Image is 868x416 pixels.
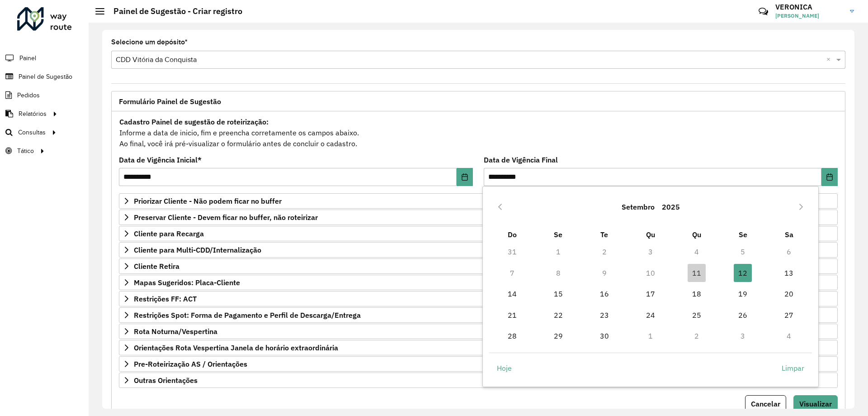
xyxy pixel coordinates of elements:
[674,263,720,283] td: 11
[535,241,581,262] td: 1
[739,230,747,239] span: Se
[134,279,240,286] span: Mapas Sugeridos: Placa-Cliente
[780,285,798,303] span: 20
[581,283,627,304] td: 16
[503,285,521,303] span: 14
[595,306,613,324] span: 23
[595,327,613,345] span: 30
[720,241,766,262] td: 5
[19,109,47,119] span: Relatórios
[674,241,720,262] td: 4
[134,311,361,319] span: Restrições Spot: Forma de Pagamento e Perfil de Descarga/Entrega
[119,210,838,225] a: Preservar Cliente - Devem ficar no buffer, não roteirizar
[134,344,338,351] span: Orientações Rota Vespertina Janela de horário extraordinária
[134,328,217,335] span: Rota Noturna/Vespertina
[554,230,562,239] span: Se
[134,197,282,205] span: Priorizar Cliente - Não podem ficar no buffer
[134,263,179,270] span: Cliente Retira
[734,306,752,324] span: 26
[134,230,204,237] span: Cliente para Recarga
[782,363,804,373] span: Limpar
[535,283,581,304] td: 15
[766,304,812,325] td: 27
[497,363,512,373] span: Hoje
[745,395,786,412] button: Cancelar
[766,241,812,262] td: 6
[793,395,838,412] button: Visualizar
[119,291,838,306] a: Restrições FF: ACT
[688,306,706,324] span: 25
[489,325,535,346] td: 28
[482,186,819,387] div: Choose Date
[720,325,766,346] td: 3
[751,399,780,408] span: Cancelar
[119,275,838,290] a: Mapas Sugeridos: Placa-Cliente
[688,264,706,282] span: 11
[720,263,766,283] td: 12
[766,325,812,346] td: 4
[535,325,581,346] td: 29
[535,304,581,325] td: 22
[794,200,808,214] button: Next Month
[119,226,838,241] a: Cliente para Recarga
[674,304,720,325] td: 25
[18,128,46,137] span: Consultas
[489,263,535,283] td: 7
[508,230,517,239] span: Do
[489,241,535,262] td: 31
[627,241,674,262] td: 3
[642,285,660,303] span: 17
[493,200,507,214] button: Previous Month
[19,72,72,81] span: Painel de Sugestão
[775,12,843,20] span: [PERSON_NAME]
[119,98,221,105] span: Formulário Painel de Sugestão
[780,264,798,282] span: 13
[119,193,838,209] a: Priorizar Cliente - Não podem ficar no buffer
[549,327,567,345] span: 29
[766,283,812,304] td: 20
[775,3,843,11] h3: VERONICA
[503,306,521,324] span: 21
[720,283,766,304] td: 19
[17,91,40,100] span: Pedidos
[618,196,658,218] button: Choose Month
[119,324,838,339] a: Rota Noturna/Vespertina
[658,196,684,218] button: Choose Year
[119,340,838,355] a: Orientações Rota Vespertina Janela de horário extraordinária
[627,325,674,346] td: 1
[503,327,521,345] span: 28
[119,258,838,274] a: Cliente Retira
[19,53,36,63] span: Painel
[627,304,674,325] td: 24
[119,116,838,149] div: Informe a data de inicio, fim e preencha corretamente os campos abaixo. Ao final, você irá pré-vi...
[119,242,838,258] a: Cliente para Multi-CDD/Internalização
[489,359,519,378] button: Hoje
[674,325,720,346] td: 2
[581,263,627,283] td: 9
[821,168,838,186] button: Choose Date
[627,263,674,283] td: 10
[119,356,838,372] a: Pre-Roteirização AS / Orientações
[826,54,834,65] span: Clear all
[581,241,627,262] td: 2
[600,230,608,239] span: Te
[674,283,720,304] td: 18
[754,2,773,21] a: Contato Rápido
[17,146,34,156] span: Tático
[489,283,535,304] td: 14
[489,304,535,325] td: 21
[457,168,473,186] button: Choose Date
[692,230,701,239] span: Qu
[134,214,318,221] span: Preservar Cliente - Devem ficar no buffer, não roteirizar
[780,306,798,324] span: 27
[581,325,627,346] td: 30
[119,307,838,323] a: Restrições Spot: Forma de Pagamento e Perfil de Descarga/Entrega
[119,154,202,165] label: Data de Vigência Inicial
[720,304,766,325] td: 26
[549,306,567,324] span: 22
[104,6,242,16] h2: Painel de Sugestão - Criar registro
[688,285,706,303] span: 18
[484,154,558,165] label: Data de Vigência Final
[549,285,567,303] span: 15
[766,263,812,283] td: 13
